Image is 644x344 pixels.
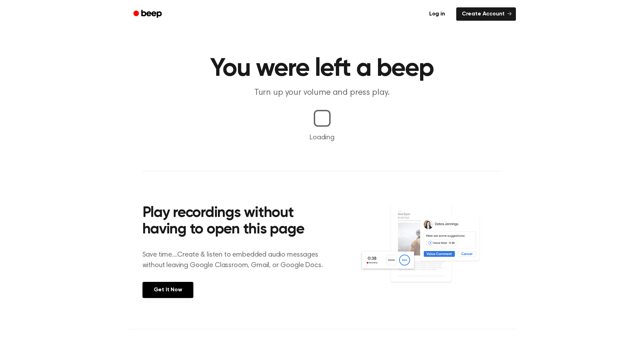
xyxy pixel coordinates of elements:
p: Save time....Create & listen to embedded audio messages without leaving Google Classroom, Gmail, ... [142,250,332,271]
a: Create Account [456,7,516,21]
img: Voice Comments on Docs and Recording Widget [359,203,502,297]
h1: You were left a beep [142,56,502,81]
a: Log in [422,6,452,22]
p: Turn up your volume and press play. [187,87,457,99]
p: Loading [8,132,636,143]
h2: Play recordings without having to open this page [142,205,332,238]
a: Beep [128,7,168,21]
a: Get It Now [142,282,193,298]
